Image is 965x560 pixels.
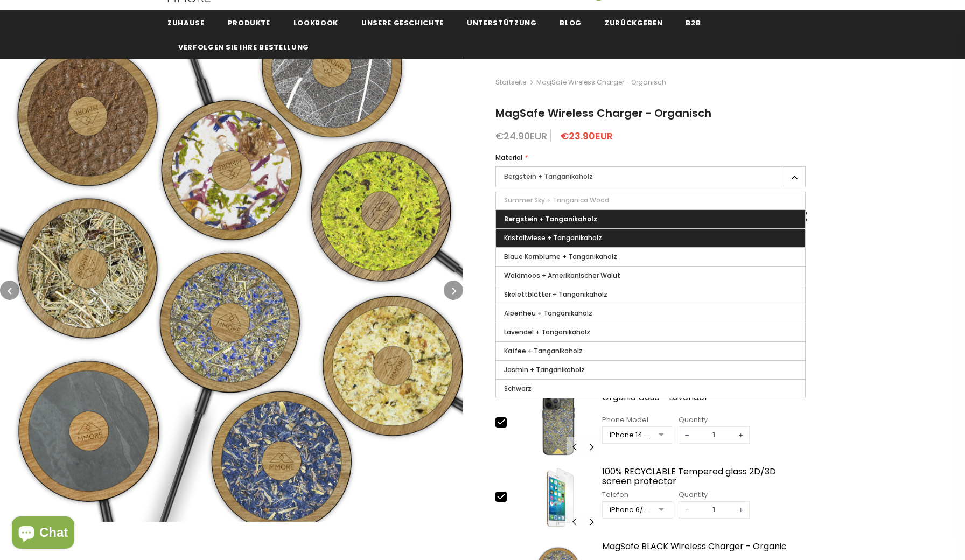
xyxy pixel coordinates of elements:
span: Jasmin + Tanganikaholz [504,365,585,374]
span: Unsere Geschichte [361,18,444,28]
div: iPhone 6/6S/7/8/SE2/SE3 [610,505,651,515]
span: €23.90EUR [561,129,613,143]
span: Schwarz [504,384,532,393]
span: Alpenheu + Tanganikaholz [504,309,592,318]
span: Zurückgeben [605,18,662,28]
span: Summer Sky + Tanganica Wood [504,195,609,205]
span: Blaue Kornblume + Tanganikaholz [504,252,617,261]
span: Bergstein + Tanganikaholz [504,214,597,223]
div: Phone Model [602,415,673,425]
span: MagSafe Wireless Charger - Organisch [536,76,666,89]
span: Lookbook [293,18,338,28]
a: Verfolgen Sie Ihre Bestellung [178,34,309,59]
a: Produkte [228,10,270,34]
a: Startseite [495,76,526,89]
span: Blog [560,18,582,28]
span: Waldmoos + Amerikanischer Walut [504,271,620,280]
label: Bergstein + Tanganikaholz [495,166,806,187]
span: − [679,427,695,443]
span: MagSafe Wireless Charger - Organisch [495,106,711,121]
a: Unterstützung [467,10,536,34]
a: B2B [686,10,701,34]
div: Quantity [679,415,750,425]
inbox-online-store-chat: Onlineshop-Chat von Shopify [9,516,78,551]
div: Quantity [679,489,750,500]
span: + [733,502,749,518]
a: Lookbook [293,10,338,34]
a: Zuhause [167,10,205,34]
a: Blog [560,10,582,34]
span: Produkte [228,18,270,28]
img: iPhone 13 Pro Max Black Frame Lavender Phone Case [517,390,599,457]
div: iPhone 14 Pro Max [610,430,651,440]
span: Unterstützung [467,18,536,28]
a: Zurückgeben [605,10,662,34]
span: €24.90EUR [495,129,547,143]
span: B2B [686,18,701,28]
span: − [679,502,695,518]
span: Material [495,153,522,162]
span: + [733,427,749,443]
div: Telefon [602,489,673,500]
span: Zuhause [167,18,205,28]
span: Kristallwiese + Tanganikaholz [504,233,602,242]
a: 100% RECYCLABLE Tempered glass 2D/3D screen protector [602,467,806,486]
a: Unsere Geschichte [361,10,444,34]
span: Kaffee + Tanganikaholz [504,346,583,355]
span: Skelettblätter + Tanganikaholz [504,290,607,299]
a: Organic Case - Lavender [602,393,806,411]
span: Verfolgen Sie Ihre Bestellung [178,42,309,52]
img: Screen Protector iPhone SE 2 [517,464,599,531]
span: Lavendel + Tanganikaholz [504,327,590,337]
